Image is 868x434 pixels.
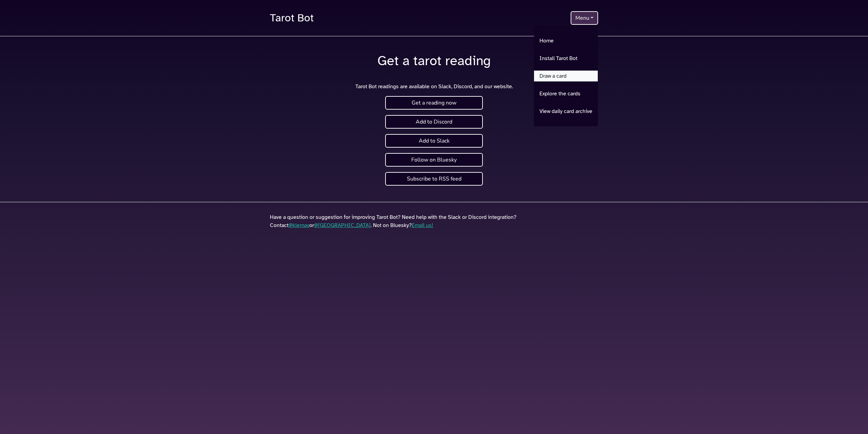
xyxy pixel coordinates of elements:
[534,53,598,64] a: Install Tarot Bot
[385,153,483,167] a: Follow on Bluesky
[289,222,309,229] a: @klemay
[534,88,598,99] a: Explore the cards
[534,35,598,46] a: Home
[534,106,598,117] a: View daily card archive
[534,71,598,81] a: Draw a card
[314,222,371,229] a: @[GEOGRAPHIC_DATA]
[270,53,598,69] h1: Get a tarot reading
[571,11,598,25] button: Menu
[412,222,433,229] a: Email us!
[270,8,314,28] a: Tarot Bot
[385,96,483,110] a: Get a reading now
[270,82,598,91] p: Tarot Bot readings are available on Slack, Discord, and our website.
[385,134,483,148] a: Add to Slack
[270,213,598,229] p: Have a question or suggestion for improving Tarot Bot? Need help with the Slack or Discord integr...
[385,172,483,186] a: Subscribe to RSS feed
[385,115,483,129] a: Add to Discord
